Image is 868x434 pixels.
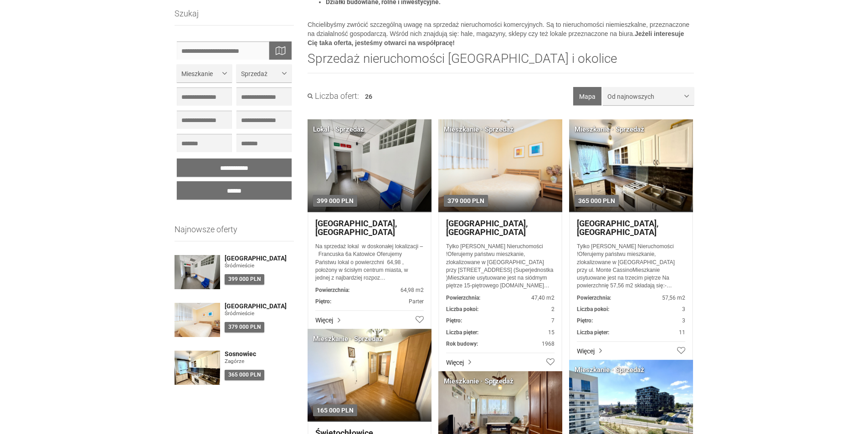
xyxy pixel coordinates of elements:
[313,125,364,134] div: Lokal · Sprzedaż
[308,119,431,212] img: Lokal Sprzedaż Katowice Śródmieście
[365,93,372,100] span: 26
[225,351,294,357] a: Sosnowiec
[446,294,480,302] dt: Powierzchnia:
[577,341,685,356] a: Więcej
[444,195,488,207] div: 379 000 PLN
[577,329,609,337] dt: Liczba pięter:
[175,9,294,26] h3: Szukaj
[315,243,424,282] p: Na sprzedaż lokal w doskonałej lokalizacji – Francuska 6a Katowice Oferujemy Państwu lokal o powi...
[446,317,555,325] dd: 7
[577,243,685,290] p: Tylko [PERSON_NAME] Nieruchomości !Oferujemy państwu mieszkanie, zlokalizowane w [GEOGRAPHIC_DATA...
[446,243,555,290] p: Tylko [PERSON_NAME] Nieruchomości !Oferujemy państwu mieszkanie, zlokalizowane w [GEOGRAPHIC_DATA...
[315,298,424,306] dd: Parter
[575,125,644,134] div: Mieszkanie · Sprzedaż
[577,317,593,325] dt: Piętro:
[569,119,693,212] a: 365 000 PLN Mieszkanie Sprzedaż Sosnowiec Zagórze Bohaterów Monte Cassino Mieszkanie · Sprzedaż
[575,195,619,207] div: 365 000 PLN
[315,219,424,237] a: [GEOGRAPHIC_DATA], [GEOGRAPHIC_DATA]
[446,219,555,237] a: [GEOGRAPHIC_DATA], [GEOGRAPHIC_DATA]
[446,329,555,337] dd: 15
[308,329,431,422] a: 165 000 PLN Mieszkanie Sprzedaż Świętochłowice Centrum 1 Maja Mieszkanie · Sprzedaż
[446,317,462,325] dt: Piętro:
[225,322,264,332] div: 379 000 PLN
[577,306,609,313] dt: Liczba pokoi:
[313,334,383,344] div: Mieszkanie · Sprzedaż
[446,306,555,313] dd: 2
[308,20,694,47] p: Chcielibyśmy zwrócić szczególną uwagę na sprzedaż nieruchomości komercyjnych. Są to nieruchomości...
[444,377,514,386] div: Mieszkanie · Sprzedaż
[575,365,644,375] div: Mieszkanie · Sprzedaż
[308,52,694,73] h1: Sprzedaż nieruchomości [GEOGRAPHIC_DATA] i okolice
[225,357,294,365] figure: Zagórze
[308,329,431,422] img: Mieszkanie Sprzedaż Świętochłowice Centrum 1 Maja
[269,41,292,60] div: Wyszukaj na mapie
[446,340,555,348] dd: 1968
[313,404,357,416] div: 165 000 PLN
[315,310,424,325] a: Więcej
[177,64,232,82] button: Mieszkanie
[569,119,693,212] img: Mieszkanie Sprzedaż Sosnowiec Zagórze Bohaterów Monte Cassino
[175,225,294,241] h3: Najnowsze oferty
[315,286,349,294] dt: Powierzchnia:
[446,294,555,302] dd: 47,40 m2
[308,30,684,46] strong: Jeżeli interesuje Cię taka oferta, jesteśmy otwarci na współpracę!
[225,370,264,380] div: 365 000 PLN
[607,92,683,101] span: Od najnowszych
[241,69,280,78] span: Sprzedaż
[444,125,514,134] div: Mieszkanie · Sprzedaż
[438,119,562,212] img: Mieszkanie Sprzedaż Katowice Śródmieście Aleja Wojciecha Korfantego
[225,255,294,262] a: [GEOGRAPHIC_DATA]
[577,306,685,313] dd: 3
[438,119,562,212] a: 379 000 PLN Mieszkanie Sprzedaż Katowice Śródmieście Aleja Wojciecha Korfantego Mieszkanie · Sprz...
[446,352,555,367] a: Więcej
[315,298,331,306] dt: Piętro:
[577,219,685,237] a: [GEOGRAPHIC_DATA], [GEOGRAPHIC_DATA]
[315,286,424,294] dd: 64,98 m2
[225,262,294,270] figure: Śródmieście
[446,306,478,313] dt: Liczba pokoi:
[225,303,294,310] a: [GEOGRAPHIC_DATA]
[577,294,685,302] dd: 57,56 m2
[225,274,264,285] div: 399 000 PLN
[236,64,292,82] button: Sprzedaż
[577,329,685,337] dd: 11
[577,317,685,325] dd: 3
[181,69,221,78] span: Mieszkanie
[308,92,359,101] h3: Liczba ofert:
[603,87,694,105] button: Od najnowszych
[308,119,431,212] a: 399 000 PLN Lokal Sprzedaż Katowice Śródmieście Lokal · Sprzedaż
[446,329,478,337] dt: Liczba pięter:
[225,310,294,317] figure: Śródmieście
[313,195,357,207] div: 399 000 PLN
[573,87,601,105] button: Mapa
[446,340,478,348] dt: Rok budowy:
[577,294,611,302] dt: Powierzchnia:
